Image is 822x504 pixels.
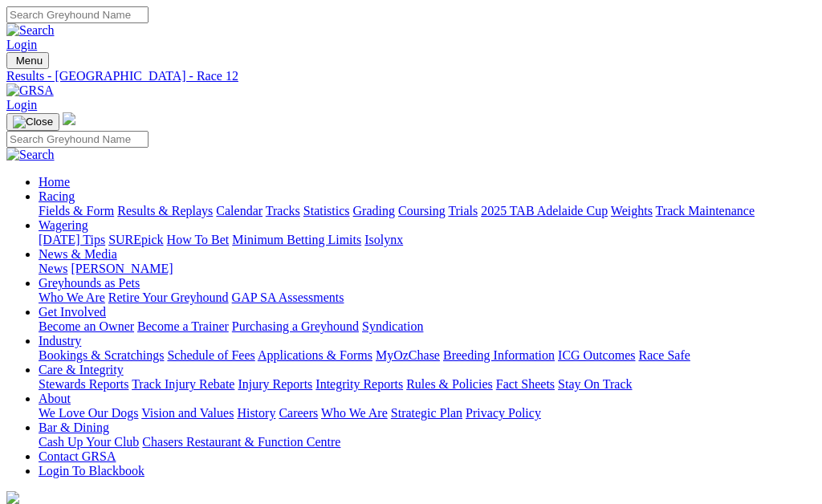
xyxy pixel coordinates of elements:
[39,449,116,463] a: Contact GRSA
[13,116,53,128] img: Close
[132,377,234,391] a: Track Injury Rebate
[6,69,816,83] a: Results - [GEOGRAPHIC_DATA] - Race 12
[39,319,816,334] div: Get Involved
[321,406,388,420] a: Who We Are
[558,377,632,391] a: Stay On Track
[638,348,690,362] a: Race Safe
[39,377,128,391] a: Stewards Reports
[6,148,55,162] img: Search
[39,189,75,203] a: Racing
[6,38,37,51] a: Login
[39,233,105,246] a: [DATE] Tips
[353,204,395,217] a: Grading
[63,112,75,125] img: logo-grsa-white.png
[448,204,478,217] a: Trials
[108,291,229,304] a: Retire Your Greyhound
[39,348,164,362] a: Bookings & Scratchings
[39,363,124,376] a: Care & Integrity
[6,131,149,148] input: Search
[391,406,462,420] a: Strategic Plan
[466,406,541,420] a: Privacy Policy
[39,276,140,290] a: Greyhounds as Pets
[141,406,234,420] a: Vision and Values
[496,377,555,391] a: Fact Sheets
[303,204,350,217] a: Statistics
[39,421,109,434] a: Bar & Dining
[39,305,106,319] a: Get Involved
[167,348,254,362] a: Schedule of Fees
[266,204,300,217] a: Tracks
[406,377,493,391] a: Rules & Policies
[656,204,755,217] a: Track Maintenance
[443,348,555,362] a: Breeding Information
[238,377,312,391] a: Injury Reports
[39,319,134,333] a: Become an Owner
[39,233,816,247] div: Wagering
[117,204,213,217] a: Results & Replays
[398,204,446,217] a: Coursing
[167,233,230,246] a: How To Bet
[216,204,262,217] a: Calendar
[611,204,653,217] a: Weights
[39,392,71,405] a: About
[39,262,816,276] div: News & Media
[39,291,816,305] div: Greyhounds as Pets
[39,247,117,261] a: News & Media
[315,377,403,391] a: Integrity Reports
[39,464,144,478] a: Login To Blackbook
[6,83,54,98] img: GRSA
[39,435,816,449] div: Bar & Dining
[232,291,344,304] a: GAP SA Assessments
[16,55,43,67] span: Menu
[39,406,816,421] div: About
[481,204,608,217] a: 2025 TAB Adelaide Cup
[6,23,55,38] img: Search
[376,348,440,362] a: MyOzChase
[237,406,275,420] a: History
[6,52,49,69] button: Toggle navigation
[142,435,340,449] a: Chasers Restaurant & Function Centre
[6,98,37,112] a: Login
[258,348,372,362] a: Applications & Forms
[39,218,88,232] a: Wagering
[6,491,19,504] img: logo-grsa-white.png
[39,406,138,420] a: We Love Our Dogs
[39,377,816,392] div: Care & Integrity
[39,262,67,275] a: News
[39,291,105,304] a: Who We Are
[558,348,635,362] a: ICG Outcomes
[39,348,816,363] div: Industry
[137,319,229,333] a: Become a Trainer
[362,319,423,333] a: Syndication
[6,6,149,23] input: Search
[39,204,114,217] a: Fields & Form
[364,233,403,246] a: Isolynx
[279,406,318,420] a: Careers
[6,113,59,131] button: Toggle navigation
[39,435,139,449] a: Cash Up Your Club
[39,334,81,348] a: Industry
[232,319,359,333] a: Purchasing a Greyhound
[39,204,816,218] div: Racing
[108,233,163,246] a: SUREpick
[71,262,173,275] a: [PERSON_NAME]
[232,233,361,246] a: Minimum Betting Limits
[39,175,70,189] a: Home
